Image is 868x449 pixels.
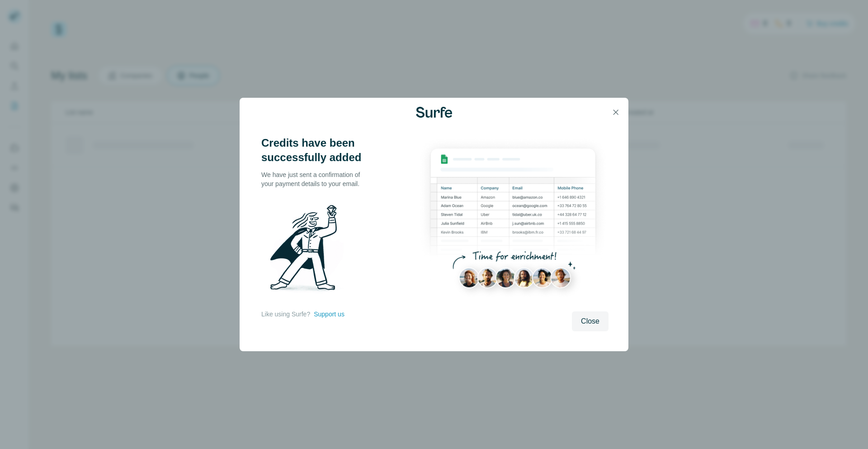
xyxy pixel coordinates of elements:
[261,199,355,301] img: Surfe Illustration - Man holding diamond
[261,170,370,188] p: We have just sent a confirmation of your payment details to your email.
[261,310,310,319] p: Like using Surfe?
[418,136,609,306] img: Enrichment Hub - Sheet Preview
[314,310,344,319] button: Support us
[416,107,452,118] img: Surfe Logo
[261,136,370,165] h3: Credits have been successfully added
[572,311,609,331] button: Close
[581,316,599,327] span: Close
